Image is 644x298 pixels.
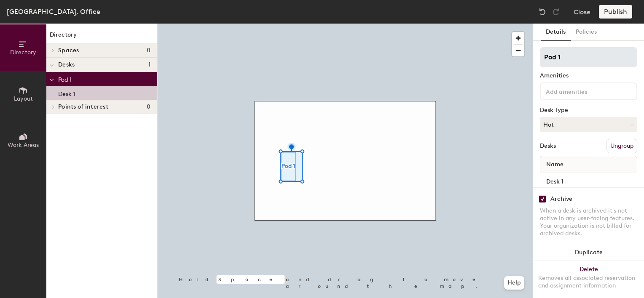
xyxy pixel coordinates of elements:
span: 1 [148,61,150,68]
p: Desk 1 [58,88,75,98]
button: Close [574,5,590,19]
button: Help [504,276,524,290]
span: 0 [147,104,150,110]
h1: Directory [46,30,157,43]
div: When a desk is archived it's not active in any user-facing features. Your organization is not bil... [540,207,637,237]
span: Name [542,157,568,172]
button: Duplicate [533,244,644,261]
button: Hot [540,117,637,132]
span: Spaces [58,47,79,54]
span: Layout [14,95,33,102]
img: Undo [538,8,547,16]
img: Redo [552,8,560,16]
div: Archive [550,196,572,202]
div: Amenities [540,72,637,79]
span: Desks [58,61,75,68]
span: Pod 1 [58,76,72,83]
button: Ungroup [606,139,637,153]
button: DeleteRemoves all associated reservation and assignment information [533,261,644,298]
input: Add amenities [544,86,620,96]
span: 0 [147,47,150,54]
input: Unnamed desk [542,176,635,187]
div: Desks [540,143,556,149]
div: Desk Type [540,107,637,114]
span: Directory [10,49,36,56]
button: Details [541,24,571,41]
span: Points of interest [58,104,108,110]
div: Removes all associated reservation and assignment information [538,274,639,290]
div: [GEOGRAPHIC_DATA], Office [7,6,100,17]
span: Work Areas [8,141,39,149]
button: Policies [571,24,602,41]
